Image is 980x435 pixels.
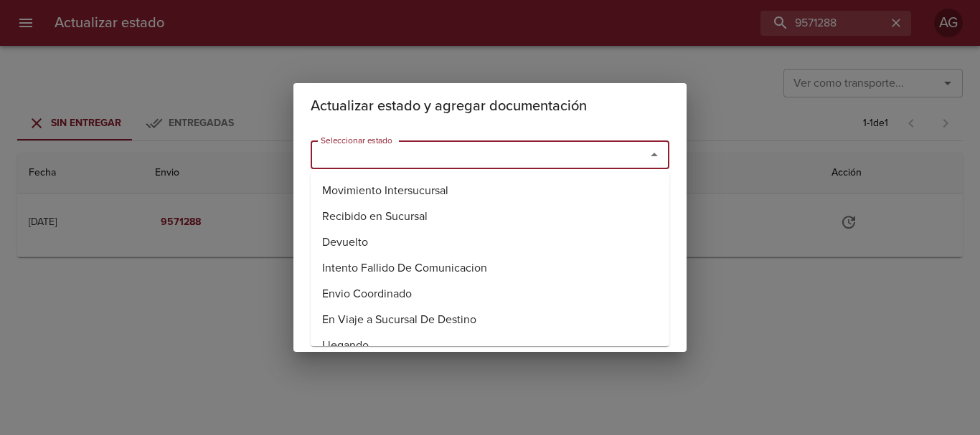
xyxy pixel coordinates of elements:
[311,178,669,204] li: Movimiento Intersucursal
[644,145,664,165] button: Close
[311,95,669,118] h2: Actualizar estado y agregar documentación
[311,255,669,281] li: Intento Fallido De Comunicacion
[311,333,669,358] li: Llegando
[311,229,669,255] li: Devuelto
[311,281,669,307] li: Envio Coordinado
[311,307,669,333] li: En Viaje a Sucursal De Destino
[311,204,669,229] li: Recibido en Sucursal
